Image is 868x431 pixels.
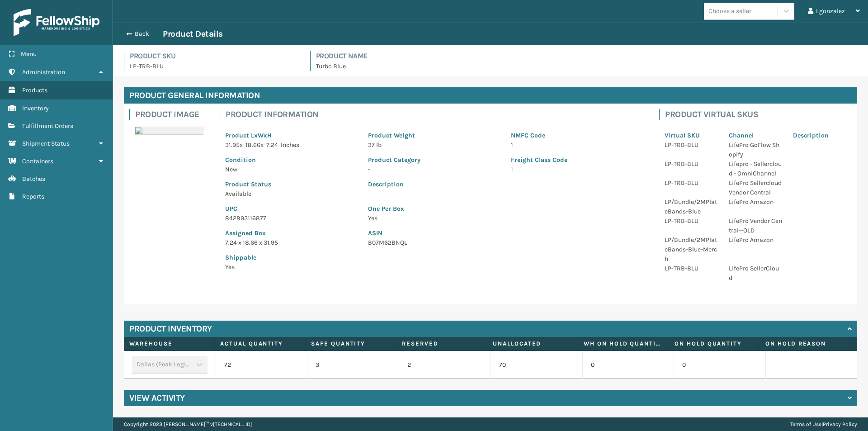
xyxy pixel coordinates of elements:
p: Virtual SKU [665,131,718,140]
p: 1 [511,140,643,150]
h3: Product Details [163,28,223,39]
label: On Hold Reason [765,340,845,348]
span: Menu [21,50,37,58]
span: Administration [22,68,65,76]
h4: View Activity [129,393,185,403]
p: One Per Box [368,204,643,213]
p: LP-TRB-BLU [130,62,299,71]
p: Description [368,180,643,189]
p: 842893116877 [225,213,357,223]
p: Lifepro - Sellercloud - OmniChannel [729,159,782,178]
p: Freight Class Code [511,155,643,165]
p: Product Weight [368,131,500,140]
label: Unallocated [493,340,572,348]
span: Products [22,86,47,94]
p: Yes [368,213,643,223]
p: Description [793,131,846,140]
label: Safe Quantity [311,340,391,348]
span: Reports [22,193,44,200]
p: B07M62BNQL [368,238,643,247]
p: - [368,165,500,174]
span: Inventory [22,104,49,112]
span: Shipment Status [22,140,70,147]
h4: Product Image [135,109,209,120]
p: Product LxWxH [225,131,357,140]
span: Batches [22,175,45,183]
p: LifePro GoFlow Shopify [729,140,782,159]
p: 1 [511,165,643,174]
button: Back [121,30,163,38]
span: Containers [22,157,53,165]
td: 0 [674,351,765,379]
h4: Product Information [226,109,648,120]
h4: Product Name [316,51,858,62]
label: Reserved [402,340,481,348]
a: Privacy Policy [823,421,857,427]
p: Available [225,189,357,199]
span: 31.95 x [225,141,243,149]
td: 0 [582,351,674,379]
span: 18.66 x [245,141,264,149]
h4: Product Virtual SKUs [665,109,852,120]
div: Choose a seller [708,6,751,16]
p: Turbo Blue [316,62,858,71]
label: On Hold Quantity [675,340,754,348]
p: LifePro SellerCloud [729,264,782,283]
label: Warehouse [129,340,209,348]
td: 70 [491,351,582,379]
span: Inches [281,141,299,149]
p: Product Status [225,180,357,189]
p: LP-TRB-BLU [665,178,718,188]
p: Condition [225,155,357,165]
h4: Product Inventory [129,323,212,334]
h4: Product General Information [124,87,857,104]
p: LP-TRB-BLU [665,159,718,169]
span: Fulfillment Orders [22,122,73,130]
label: Actual Quantity [220,340,300,348]
span: 7.24 [266,141,278,149]
p: Channel [729,131,782,140]
p: Shippable [225,253,357,262]
p: LP-TRB-BLU [665,140,718,150]
p: LP/Bundle/2MPlateBands-Blue [665,197,718,216]
p: LifePro Amazon [729,197,782,207]
p: 2 [407,360,482,369]
p: LP/Bundle/2MPlateBands-Blue-Merch [665,235,718,264]
p: UPC [225,204,357,213]
p: ASIN [368,228,643,238]
p: Copyright 2023 [PERSON_NAME]™ v [TECHNICAL_ID] [124,417,252,431]
p: LP-TRB-BLU [665,216,718,226]
p: Product Category [368,155,500,165]
span: 37 lb [368,141,382,149]
label: WH On hold quantity [584,340,663,348]
p: LP-TRB-BLU [665,264,718,273]
td: 3 [307,351,399,379]
p: New [225,165,357,174]
p: LifePro Amazon [729,235,782,245]
p: LifePro Vendor Central--OLD [729,216,782,235]
img: logo [14,9,99,36]
p: LifePro Sellercloud Vendor Central [729,178,782,197]
p: Assigned Box [225,228,357,238]
div: | [790,417,857,431]
h4: Product SKU [130,51,299,62]
p: 7.24 x 18.66 x 31.95 [225,238,357,247]
a: Terms of Use [790,421,821,427]
img: 51104088640_40f294f443_o-scaled-700x700.jpg [135,127,203,135]
p: NMFC Code [511,131,643,140]
td: 72 [216,351,307,379]
p: Yes [225,262,357,272]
